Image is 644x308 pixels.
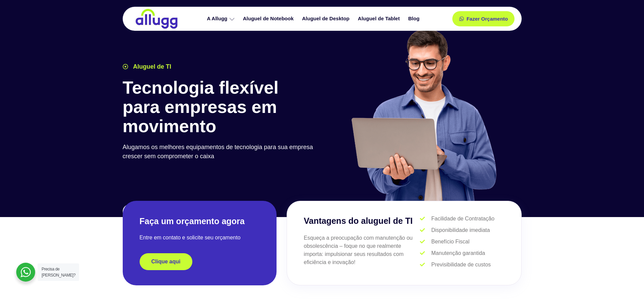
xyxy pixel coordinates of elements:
a: Aluguel de Desktop [299,13,355,25]
span: Previsibilidade de custos [430,261,491,269]
p: Esqueça a preocupação com manutenção ou obsolescência – foque no que realmente importa: impulsion... [304,234,420,266]
span: Clique aqui [151,259,181,264]
h2: Faça um orçamento agora [140,216,260,227]
a: A Allugg [204,13,240,25]
img: locação de TI é Allugg [135,8,178,29]
span: Benefício Fiscal [430,238,470,246]
a: Blog [405,13,424,25]
span: Facilidade de Contratação [430,215,495,223]
span: Disponibilidade imediata [430,226,490,234]
h1: Tecnologia flexível para empresas em movimento [123,78,319,136]
span: Manutenção garantida [430,249,485,257]
h3: Vantagens do aluguel de TI [304,215,420,228]
span: Precisa de [PERSON_NAME]? [42,267,75,278]
span: Fazer Orçamento [467,16,508,21]
p: Alugamos os melhores equipamentos de tecnologia para sua empresa crescer sem comprometer o caixa [123,143,319,161]
a: Fazer Orçamento [452,11,515,26]
a: Aluguel de Notebook [240,13,299,25]
p: Entre em contato e solicite seu orçamento [140,234,260,242]
a: Aluguel de Tablet [355,13,405,25]
span: Aluguel de TI [132,62,171,71]
iframe: Chat Widget [610,276,644,308]
a: Clique aqui [140,253,192,270]
img: aluguel de ti para startups [349,28,498,201]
